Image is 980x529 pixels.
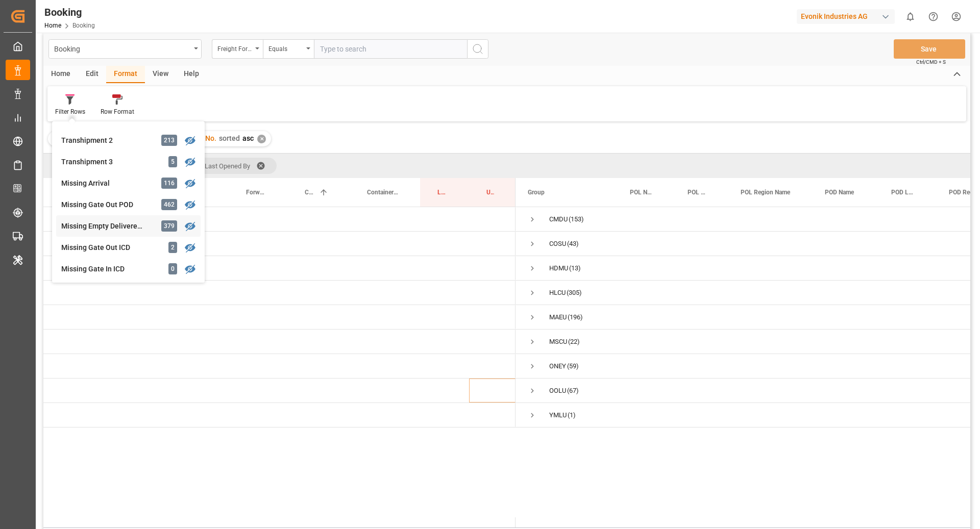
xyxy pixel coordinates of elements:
[549,330,567,354] div: MSCU
[797,9,895,24] div: Evonik Industries AG
[61,242,151,253] div: Missing Gate Out ICD
[145,66,176,83] div: View
[741,189,790,196] span: POL Region Name
[43,66,78,83] div: Home
[61,199,151,210] div: Missing Gate Out POD
[43,232,516,256] div: Press SPACE to select this row.
[168,156,177,167] div: 5
[43,403,516,427] div: Press SPACE to select this row.
[549,257,568,280] div: HDMU
[567,355,579,378] span: (59)
[54,42,190,55] div: Booking
[916,58,946,66] span: Ctrl/CMD + S
[106,66,145,83] div: Format
[43,305,516,330] div: Press SPACE to select this row.
[568,404,576,427] span: (1)
[161,135,177,146] div: 213
[212,39,263,59] button: open menu
[922,5,945,28] button: Help Center
[567,379,579,402] span: (67)
[55,107,85,116] div: Filter Rows
[797,7,899,26] button: Evonik Industries AG
[549,404,567,427] div: YMLU
[899,5,922,28] button: show 0 new notifications
[43,256,516,281] div: Press SPACE to select this row.
[630,189,654,196] span: POL Name
[61,221,151,232] div: Missing Empty Delivered Depot
[78,66,106,83] div: Edit
[219,134,240,142] span: sorted
[891,189,915,196] span: POD Locode
[61,135,151,146] div: Transhipment 2
[168,242,177,253] div: 2
[43,330,516,354] div: Press SPACE to select this row.
[61,264,151,274] div: Missing Gate In ICD
[568,306,583,329] span: (196)
[161,178,177,189] div: 116
[242,134,254,142] span: asc
[246,189,266,196] span: Forwarder Name
[257,135,266,143] div: ✕
[61,178,151,189] div: Missing Arrival
[43,379,516,403] div: Press SPACE to select this row.
[549,232,566,256] div: COSU
[567,281,582,305] span: (305)
[268,42,303,54] div: Equals
[549,281,566,305] div: HLCU
[43,281,516,305] div: Press SPACE to select this row.
[161,199,177,210] div: 462
[48,39,202,59] button: open menu
[161,220,177,232] div: 379
[688,189,707,196] span: POL Locode
[549,379,566,402] div: OOLU
[486,189,494,196] span: Update Last Opened By
[528,189,545,196] span: Group
[314,39,467,59] input: Type to search
[549,355,566,378] div: ONEY
[437,189,448,196] span: Last Opened Date
[44,22,61,29] a: Home
[894,39,965,59] button: Save
[217,42,252,54] div: Freight Forwarder's Reference No.
[367,189,399,196] span: Container No.
[61,157,151,167] div: Transhipment 3
[101,107,134,116] div: Row Format
[43,207,516,232] div: Press SPACE to select this row.
[168,263,177,274] div: 0
[568,330,580,354] span: (22)
[263,39,314,59] button: open menu
[549,306,567,329] div: MAEU
[176,66,207,83] div: Help
[569,257,581,280] span: (13)
[305,189,315,196] span: Carrier Booking No.
[569,208,584,231] span: (153)
[825,189,854,196] span: POD Name
[44,5,95,20] div: Booking
[205,162,250,170] span: Last Opened By
[549,208,568,231] div: CMDU
[43,354,516,379] div: Press SPACE to select this row.
[567,232,579,256] span: (43)
[467,39,488,59] button: search button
